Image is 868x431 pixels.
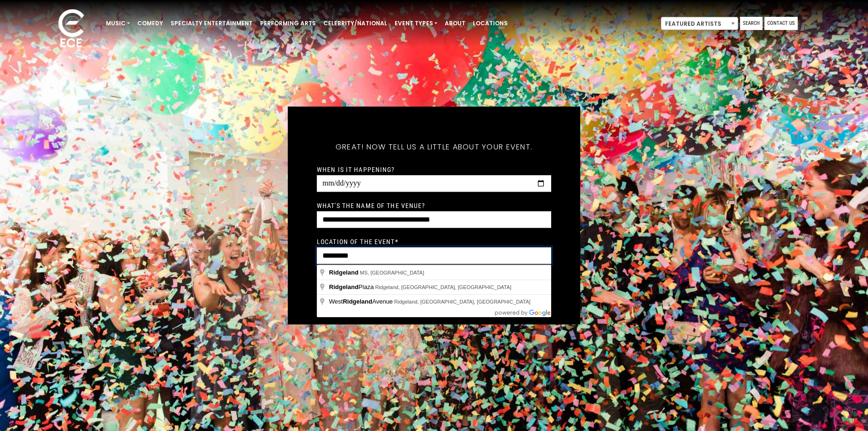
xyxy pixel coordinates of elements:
[343,298,372,305] span: Ridgeland
[661,17,738,30] span: Featured Artists
[320,15,391,31] a: Celebrity/National
[102,15,134,31] a: Music
[317,130,551,164] h5: Great! Now tell us a little about your event.
[134,15,167,31] a: Comedy
[661,17,738,30] span: Featured Artists
[256,15,320,31] a: Performing Arts
[329,283,359,290] span: Ridgeland
[394,299,531,305] span: Ridgeland, [GEOGRAPHIC_DATA], [GEOGRAPHIC_DATA]
[391,15,441,31] a: Event Types
[740,17,763,30] a: Search
[764,17,798,30] a: Contact Us
[441,15,469,31] a: About
[329,269,359,276] span: Ridgeland
[375,284,511,290] span: Ridgeland, [GEOGRAPHIC_DATA], [GEOGRAPHIC_DATA]
[329,298,394,305] span: West Avenue
[167,15,256,31] a: Specialty Entertainment
[48,7,95,52] img: ece_new_logo_whitev2-1.png
[469,15,511,31] a: Locations
[329,283,375,290] span: Plaza
[317,165,395,174] label: When is it happening?
[317,238,398,246] label: Location of the event
[360,270,424,275] span: MS, [GEOGRAPHIC_DATA]
[317,201,425,210] label: What's the name of the venue?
